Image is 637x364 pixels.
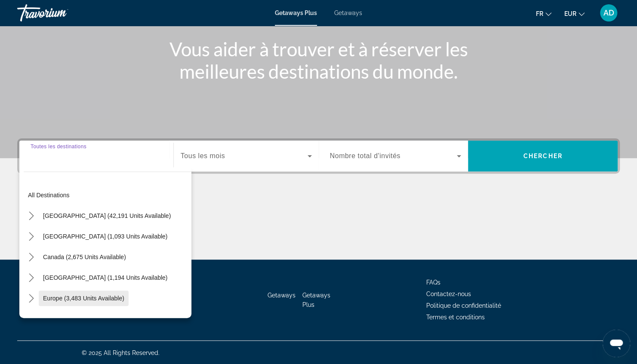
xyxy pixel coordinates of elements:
[24,270,39,285] button: Toggle Caribbean & Atlantic Islands (1,194 units available) submenu
[536,7,551,20] button: Change language
[39,311,128,327] button: Select destination: Australia (247 units available)
[564,10,576,17] span: EUR
[82,349,160,356] span: © 2025 All Rights Reserved.
[17,2,103,24] a: Travorium
[24,208,39,223] button: Toggle United States (42,191 units available) submenu
[43,212,171,219] span: [GEOGRAPHIC_DATA] (42,191 units available)
[426,291,471,297] a: Contactez-nous
[564,7,585,20] button: Change currency
[597,4,620,22] button: User Menu
[181,152,225,159] span: Tous les mois
[275,9,317,16] a: Getaways Plus
[302,292,330,308] a: Getaways Plus
[24,312,39,327] button: Toggle Australia (247 units available) submenu
[43,254,126,260] span: Canada (2,675 units available)
[603,330,630,357] iframe: Bouton de lancement de la fenêtre de messagerie
[39,249,130,265] button: Select destination: Canada (2,675 units available)
[334,9,362,16] a: Getaways
[39,291,129,306] button: Select destination: Europe (3,483 units available)
[536,10,543,17] span: fr
[19,141,618,171] div: Search widget
[24,291,39,306] button: Toggle Europe (3,483 units available) submenu
[24,229,39,244] button: Toggle Mexico (1,093 units available) submenu
[31,144,86,149] span: Toutes les destinations
[31,151,162,162] input: Select destination
[523,153,563,159] span: Chercher
[43,295,124,302] span: Europe (3,483 units available)
[157,38,480,83] h1: Vous aider à trouver et à réserver les meilleures destinations du monde.
[28,192,70,199] span: All destinations
[426,314,485,321] a: Termes et conditions
[603,9,614,17] span: AD
[426,279,440,286] a: FAQs
[426,302,501,309] a: Politique de confidentialité
[330,152,400,159] span: Nombre total d'invités
[24,250,39,265] button: Toggle Canada (2,675 units available) submenu
[468,141,618,171] button: Search
[43,274,167,281] span: [GEOGRAPHIC_DATA] (1,194 units available)
[268,292,295,299] a: Getaways
[39,208,175,223] button: Select destination: United States (42,191 units available)
[24,187,191,203] button: Select destination: All destinations
[19,167,191,318] div: Destination options
[43,233,167,240] span: [GEOGRAPHIC_DATA] (1,093 units available)
[39,270,172,285] button: Select destination: Caribbean & Atlantic Islands (1,194 units available)
[39,229,172,244] button: Select destination: Mexico (1,093 units available)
